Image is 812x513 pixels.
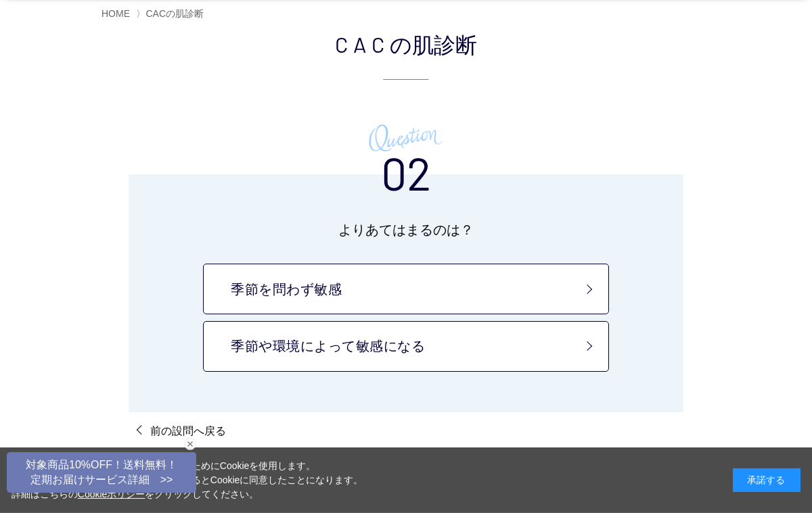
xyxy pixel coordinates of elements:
a: 季節や環境によって敏感になる [203,321,609,372]
p: 前の設問へ戻る [150,423,226,439]
h3: 02 [381,117,431,195]
span: の肌診断 [390,28,477,60]
a: HOME [101,8,130,19]
p: よりあてはまるのは？ [153,218,659,242]
a: 季節を問わず敏感 [203,264,609,314]
a: 前の設問へ戻る [139,423,226,439]
li: 〉 [136,7,207,20]
div: 承諾する [733,468,800,492]
span: CACの肌診断 [145,8,204,19]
